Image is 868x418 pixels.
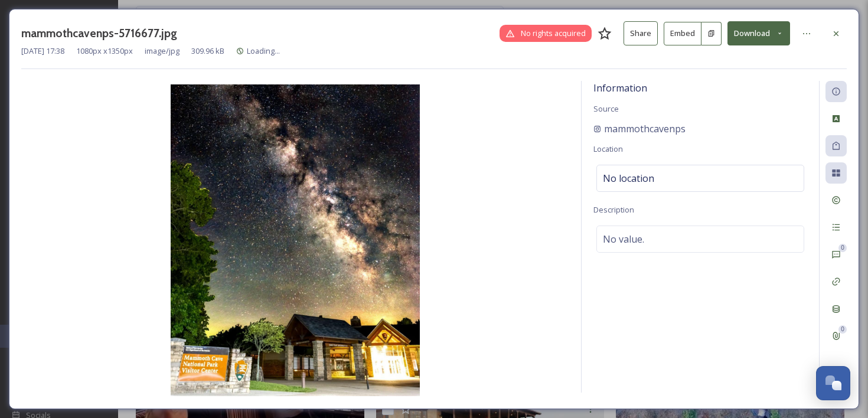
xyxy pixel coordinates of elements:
button: Share [624,21,658,45]
button: Open Chat [816,366,850,400]
h3: mammothcavenps-5716677.jpg [21,25,177,42]
span: No location [603,171,654,185]
img: mammothcavenps-5716677.jpg [21,84,569,396]
span: Location [593,143,623,154]
span: [DATE] 17:38 [21,45,64,57]
span: 1080 px x 1350 px [76,45,133,57]
span: Description [593,204,634,215]
span: No value. [603,232,644,246]
button: Download [727,21,790,45]
span: Loading... [247,45,280,56]
button: Embed [664,22,701,45]
span: No rights acquired [521,28,586,39]
span: 309.96 kB [191,45,224,57]
a: mammothcavenps [593,122,686,136]
span: Source [593,103,619,114]
span: mammothcavenps [604,122,686,136]
div: 0 [838,325,847,334]
div: 0 [838,244,847,252]
span: Information [593,81,647,94]
span: image/jpg [145,45,180,57]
